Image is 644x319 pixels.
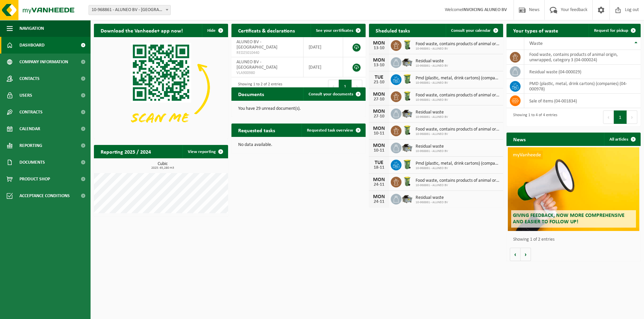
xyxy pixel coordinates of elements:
h2: Requested tasks [231,124,282,137]
span: 10-968861 - ALUNEO BV [416,81,500,85]
span: Pmd (plastic, metal, drink cartons) (companies) [416,76,500,81]
h2: Reporting 2025 / 2024 [94,145,158,158]
div: MON [372,194,386,200]
span: Waste [529,41,543,46]
span: ALUNEO BV - [GEOGRAPHIC_DATA] [236,39,277,50]
button: Next [627,110,637,124]
a: Requested task overview [302,124,365,137]
span: 10-968861 - ALUNEO BV [416,115,448,119]
h2: Documents [231,87,271,100]
span: ALUNEO BV - [GEOGRAPHIC_DATA] [236,60,277,70]
span: Pmd (plastic, metal, drink cartons) (companies) [416,161,500,166]
td: food waste, contains products of animal origin, unwrapped, category 3 (04-000024) [524,50,641,65]
span: Navigation [19,20,44,37]
span: Residual waste [416,110,448,115]
span: Product Shop [19,171,50,187]
button: Next [352,80,362,93]
h2: Your types of waste [506,24,565,37]
div: MON [372,177,386,182]
img: WB-0140-HPE-GN-50 [401,39,413,51]
span: 10-968861 - ALUNEO BV [416,47,500,51]
span: myVanheede [511,151,543,159]
div: MON [372,92,386,97]
div: 13-10 [372,46,386,51]
button: Vorige [510,248,521,261]
img: WB-5000-GAL-GY-01 [401,107,413,119]
a: View reporting [182,145,227,158]
button: 1 [614,110,627,124]
td: [DATE] [304,37,343,57]
button: Volgende [521,248,531,261]
button: Previous [328,80,339,93]
div: TUE [372,160,386,165]
img: WB-0140-HPE-GN-50 [401,176,413,187]
div: 24-11 [372,182,386,187]
span: RED25010440 [236,50,298,56]
div: 27-10 [372,97,386,102]
img: WB-0240-HPE-GN-50 [401,159,413,170]
img: WB-0140-HPE-GN-50 [401,125,413,136]
div: 27-10 [372,114,386,119]
div: Showing 1 to 2 of 2 entries [235,79,282,94]
span: Food waste, contains products of animal origin, unwrapped, category 3 [416,42,500,47]
span: Food waste, contains products of animal origin, unwrapped, category 3 [416,127,500,132]
span: Residual waste [416,195,448,201]
button: Hide [202,24,227,37]
td: residual waste (04-000029) [524,65,641,79]
span: 2025: 65,280 m3 [97,166,228,170]
div: 21-10 [372,80,386,85]
div: MON [372,58,386,63]
span: Hide [207,28,216,33]
button: 1 [339,80,352,93]
span: See your certificates [316,28,353,33]
span: 10-968861 - ALUNEO BV [416,149,448,153]
div: Showing 1 to 4 of 4 entries [510,110,557,125]
div: 24-11 [372,200,386,204]
h2: Download the Vanheede+ app now! [94,24,190,37]
p: Showing 1 of 2 entries [513,237,637,242]
span: Giving feedback, now more comprehensive and easier to follow up! [513,213,625,225]
a: Consult your calendar [446,24,502,37]
span: Consult your documents [309,92,353,96]
span: Contracts [19,104,43,121]
span: Company information [19,54,68,70]
strong: INVOICING ALUNEO BV [462,7,507,12]
span: 10-968861 - ALUNEO BV [416,201,448,205]
div: TUE [372,75,386,80]
span: 10-968861 - ALUNEO BV [416,166,500,170]
span: 10-968861 - ALUNEO BV - HUIZINGEN [89,5,170,15]
span: Dashboard [19,37,45,54]
div: 13-10 [372,63,386,68]
span: Contacts [19,70,40,87]
p: You have 29 unread document(s). [238,106,359,111]
span: Documents [19,154,45,171]
span: VLA900980 [236,70,298,76]
img: WB-0240-HPE-GN-50 [401,73,413,85]
span: 10-968861 - ALUNEO BV [416,132,500,136]
span: Consult your calendar [451,28,491,33]
p: No data available. [238,143,359,147]
div: 18-11 [372,165,386,170]
img: WB-5000-GAL-GY-01 [401,193,413,204]
div: 10-11 [372,131,386,136]
a: All articles [604,133,640,146]
img: WB-0140-HPE-GN-50 [401,90,413,102]
img: WB-5000-GAL-GY-01 [401,56,413,68]
div: MON [372,41,386,46]
img: Download de VHEPlus App [94,37,228,138]
span: Reporting [19,137,42,154]
div: MON [372,109,386,114]
h2: Certificats & declarations [231,24,302,37]
td: [DATE] [304,57,343,77]
span: Food waste, contains products of animal origin, unwrapped, category 3 [416,178,500,183]
button: Previous [603,110,614,124]
span: 10-968861 - ALUNEO BV [416,98,500,102]
h2: News [506,133,532,146]
a: myVanheede Giving feedback, now more comprehensive and easier to follow up! [508,147,639,231]
span: Request for pickup [594,28,628,33]
div: MON [372,143,386,148]
div: MON [372,126,386,131]
span: Residual waste [416,144,448,149]
td: PMD (plastic, metal, drink cartons) (companies) (04-000978) [524,79,641,94]
h2: Sheduled tasks [369,24,417,37]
